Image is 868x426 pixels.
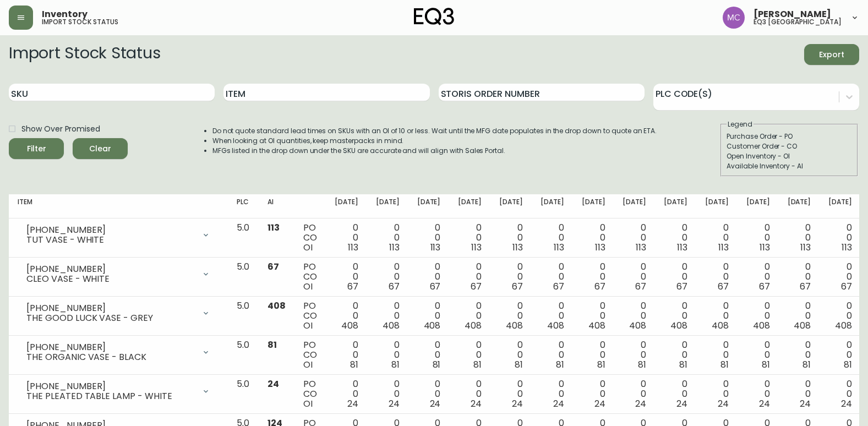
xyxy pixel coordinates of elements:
div: 0 0 [623,379,646,409]
span: 24 [841,397,852,410]
span: 408 [465,319,482,332]
span: OI [303,358,313,371]
div: THE PLEATED TABLE LAMP - WHITE [26,391,195,401]
span: 81 [391,358,400,371]
div: PO CO [303,223,317,253]
div: 0 0 [623,223,646,253]
span: 67 [553,280,564,293]
span: 24 [800,397,811,410]
span: 113 [430,241,441,254]
div: 0 0 [746,223,770,253]
span: 113 [800,241,811,254]
td: 5.0 [228,297,259,336]
div: PO CO [303,262,317,292]
div: [PHONE_NUMBER] [26,342,195,352]
div: 0 0 [458,340,482,370]
div: TUT VASE - WHITE [26,235,195,245]
span: 67 [389,280,400,293]
span: 24 [635,397,646,410]
div: Open Inventory - OI [727,151,852,161]
div: 0 0 [705,340,729,370]
span: 67 [268,260,279,273]
span: 67 [759,280,770,293]
span: 113 [595,241,605,254]
img: 6dbdb61c5655a9a555815750a11666cc [723,7,745,29]
td: 5.0 [228,375,259,414]
div: [PHONE_NUMBER]THE ORGANIC VASE - BLACK [18,340,219,364]
div: 0 0 [541,340,564,370]
span: 24 [718,397,729,410]
div: 0 0 [746,262,770,292]
div: THE GOOD LUCK VASE - GREY [26,313,195,323]
div: 0 0 [541,262,564,292]
span: 81 [433,358,441,371]
span: 113 [760,241,770,254]
span: 24 [389,397,400,410]
td: 5.0 [228,258,259,297]
div: 0 0 [417,379,441,409]
div: 0 0 [664,262,687,292]
button: Clear [73,138,128,159]
div: 0 0 [541,301,564,331]
div: 0 0 [788,301,811,331]
span: 113 [842,241,852,254]
div: 0 0 [499,301,523,331]
span: 67 [841,280,852,293]
span: OI [303,397,313,410]
span: 113 [348,241,358,254]
span: 24 [553,397,564,410]
div: 0 0 [664,223,687,253]
div: CLEO VASE - WHITE [26,274,195,284]
th: [DATE] [408,194,450,219]
span: 67 [635,280,646,293]
div: 0 0 [417,340,441,370]
div: Available Inventory - AI [727,161,852,171]
span: 24 [268,378,279,390]
div: 0 0 [788,340,811,370]
th: [DATE] [820,194,861,219]
span: 24 [594,397,605,410]
h5: import stock status [42,19,118,25]
div: 0 0 [376,223,400,253]
div: THE ORGANIC VASE - BLACK [26,352,195,362]
span: 113 [389,241,400,254]
div: 0 0 [788,223,811,253]
div: 0 0 [828,379,852,409]
span: 408 [670,319,687,332]
span: 24 [347,397,358,410]
span: 408 [424,319,441,332]
span: 81 [638,358,646,371]
div: 0 0 [376,262,400,292]
div: 0 0 [746,340,770,370]
span: Export [813,48,850,62]
div: 0 0 [458,223,482,253]
div: [PHONE_NUMBER]CLEO VASE - WHITE [18,262,219,286]
div: Customer Order - CO [727,141,852,151]
div: 0 0 [582,379,605,409]
div: 0 0 [458,379,482,409]
span: 67 [800,280,811,293]
div: 0 0 [623,301,646,331]
span: 67 [718,280,729,293]
span: 81 [803,358,811,371]
th: [DATE] [326,194,367,219]
div: 0 0 [499,223,523,253]
div: 0 0 [664,379,687,409]
div: 0 0 [376,379,400,409]
div: 0 0 [499,379,523,409]
div: 0 0 [582,340,605,370]
span: 408 [753,319,770,332]
div: [PHONE_NUMBER] [26,225,195,235]
div: 0 0 [458,301,482,331]
span: 408 [835,319,852,332]
span: 113 [677,241,687,254]
th: [DATE] [573,194,614,219]
span: 81 [679,358,687,371]
th: [DATE] [449,194,490,219]
span: 408 [341,319,358,332]
div: Filter [27,142,46,156]
span: 67 [430,280,441,293]
span: 67 [594,280,605,293]
div: 0 0 [458,262,482,292]
div: 0 0 [828,262,852,292]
